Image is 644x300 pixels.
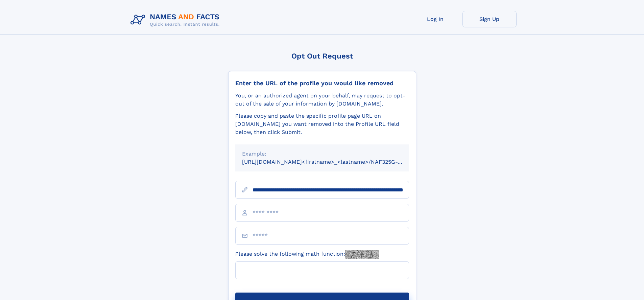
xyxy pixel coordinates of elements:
[235,92,409,108] div: You, or an authorized agent on your behalf, may request to opt-out of the sale of your informatio...
[408,11,462,27] a: Log In
[462,11,517,27] a: Sign Up
[128,11,225,29] img: Logo Names and Facts
[235,112,409,136] div: Please copy and paste the specific profile page URL on [DOMAIN_NAME] you want removed into the Pr...
[228,52,416,60] div: Opt Out Request
[235,79,409,87] div: Enter the URL of the profile you would like removed
[242,159,422,165] small: [URL][DOMAIN_NAME]<firstname>_<lastname>/NAF325G-xxxxxxxx
[235,250,379,259] label: Please solve the following math function:
[242,150,402,158] div: Example:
